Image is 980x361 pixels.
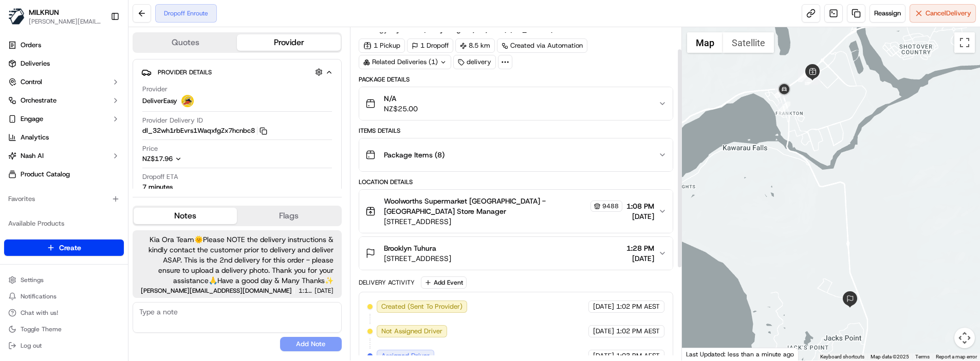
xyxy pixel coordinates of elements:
span: [DATE] [315,288,334,294]
button: dl_32wh1rbEvrs1WaqxfgZx7hcnbc8 [142,126,267,135]
a: Product Catalog [4,166,124,183]
button: Add Event [421,276,467,289]
button: Provider [237,34,340,51]
span: [DATE] [593,327,614,336]
span: [STREET_ADDRESS] [384,216,622,227]
img: MILKRUN [8,8,25,25]
span: 1:02 PM AEST [616,327,660,336]
button: Package Items (8) [359,138,673,171]
div: 5 [798,69,811,82]
span: Dropoff ETA [142,172,178,182]
button: Toggle Theme [4,322,124,336]
a: Terms (opens in new tab) [915,354,930,359]
span: Settings [21,276,44,284]
div: 8.5 km [455,38,495,53]
div: 2 [775,85,788,98]
button: CancelDelivery [910,4,976,23]
button: Flags [237,208,340,224]
span: Not Assigned Driver [381,327,442,336]
a: Report a map error [936,354,977,359]
span: Package Items ( 8 ) [384,150,445,160]
span: [DATE] [626,211,654,222]
button: [PERSON_NAME][EMAIL_ADDRESS][DOMAIN_NAME] [29,17,102,26]
div: Last Updated: less than a minute ago [682,348,799,360]
span: DeliverEasy [142,96,177,106]
span: Orchestrate [21,96,57,105]
div: Available Products [4,215,124,232]
a: Open this area in Google Maps (opens a new window) [685,347,718,360]
span: Orders [21,41,41,50]
a: Deliveries [4,55,124,72]
span: 9488 [602,202,619,210]
span: Provider [142,85,168,94]
button: Create [4,239,124,256]
div: Items Details [359,127,673,135]
button: Log out [4,338,124,353]
button: MILKRUNMILKRUN[PERSON_NAME][EMAIL_ADDRESS][DOMAIN_NAME] [4,4,106,29]
span: Control [21,77,42,87]
span: [DATE] [626,253,654,264]
button: Nash AI [4,148,124,164]
span: Provider Delivery ID [142,116,203,125]
span: NZ$17.96 [142,154,173,163]
span: Kia Ora Team🌞️Please NOTE the delivery instructions & kindly contact the customer prior to delive... [141,234,334,286]
span: [STREET_ADDRESS] [384,253,451,264]
span: 1:13 PM [297,288,312,294]
div: 1 [777,102,790,115]
button: Toggle fullscreen view [954,32,975,53]
button: MILKRUN [29,7,59,17]
button: Keyboard shortcuts [820,353,864,360]
span: NZ$25.00 [384,104,418,114]
span: Nash AI [21,151,44,161]
span: Cancel Delivery [926,9,971,18]
span: Brooklyn Tuhura [384,243,436,253]
button: Chat with us! [4,306,124,320]
div: 7 minutes [142,183,173,192]
button: Orchestrate [4,92,124,109]
button: Map camera controls [954,328,975,348]
span: Analytics [21,133,49,142]
div: 1 Pickup [359,38,405,53]
img: Google [685,347,718,360]
img: delivereasy_logo.png [181,95,194,107]
button: Control [4,74,124,90]
div: Favorites [4,191,124,207]
span: [DATE] [593,302,614,311]
span: 1:28 PM [626,243,654,253]
button: NZ$17.96 [142,154,233,164]
span: 1:08 PM [626,201,654,211]
button: Notes [134,208,237,224]
a: Analytics [4,129,124,146]
button: Show satellite imagery [723,32,774,53]
div: Delivery Activity [359,278,415,287]
span: 1:03 PM AEST [616,351,660,360]
button: N/ANZ$25.00 [359,87,673,120]
span: Price [142,144,158,153]
button: Quotes [134,34,237,51]
button: Reassign [870,4,905,23]
span: Chat with us! [21,309,58,317]
a: Created via Automation [497,38,587,53]
div: delivery [453,55,496,69]
span: Toggle Theme [21,325,62,333]
span: Map data ©2025 [871,354,909,359]
span: Created (Sent To Provider) [381,302,463,311]
span: Log out [21,342,42,350]
div: Package Details [359,75,673,84]
span: Assigned Driver [381,351,430,360]
span: 1:02 PM AEST [616,302,660,311]
span: Product Catalog [21,170,70,179]
span: Notifications [21,292,57,300]
span: Engage [21,114,43,124]
button: Notifications [4,289,124,304]
span: Create [59,243,81,253]
div: 1 Dropoff [407,38,453,53]
a: Orders [4,37,124,53]
span: Deliveries [21,59,50,68]
div: Location Details [359,178,673,186]
span: [PERSON_NAME][EMAIL_ADDRESS][DOMAIN_NAME] [141,288,292,294]
div: Related Deliveries (1) [359,55,451,69]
